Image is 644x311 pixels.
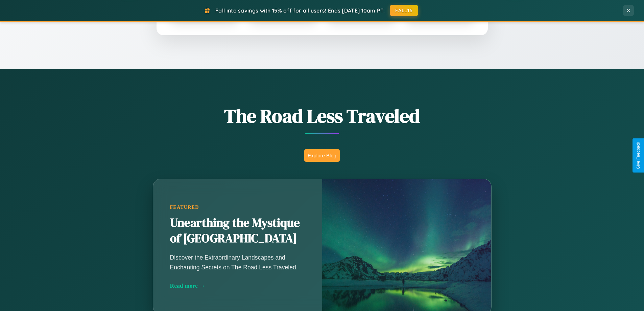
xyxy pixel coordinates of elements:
p: Discover the Extraordinary Landscapes and Enchanting Secrets on The Road Less Traveled. [170,253,305,272]
button: Explore Blog [304,149,340,162]
button: FALL15 [390,5,418,16]
div: Give Feedback [636,142,641,169]
h2: Unearthing the Mystique of [GEOGRAPHIC_DATA] [170,215,305,246]
div: Read more → [170,282,305,289]
span: Fall into savings with 15% off for all users! Ends [DATE] 10am PT. [215,7,385,14]
div: Featured [170,204,305,210]
h1: The Road Less Traveled [119,103,525,129]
